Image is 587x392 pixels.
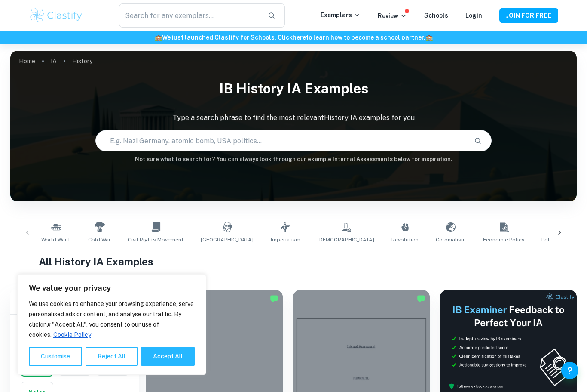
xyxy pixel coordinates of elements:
[378,11,407,21] p: Review
[96,129,468,153] input: E.g. Nazi Germany, atomic bomb, USA politics...
[155,34,162,41] span: 🏫
[29,347,82,366] button: Customise
[471,133,485,148] button: Search
[19,55,35,67] a: Home
[51,55,57,67] a: IA
[10,290,139,314] h6: Filter exemplars
[465,12,482,19] a: Login
[417,294,425,303] img: Marked
[321,10,361,20] p: Exemplars
[10,155,577,164] h6: Not sure what to search for? You can always look through our example Internal Assessments below f...
[141,347,195,366] button: Accept All
[29,283,195,293] p: We value your privacy
[10,75,577,102] h1: IB History IA examples
[41,236,71,244] span: World War II
[72,56,92,66] p: History
[201,236,254,244] span: [GEOGRAPHIC_DATA]
[128,236,183,244] span: Civil Rights Movement
[561,362,578,379] button: Help and Feedback
[17,274,206,375] div: We value your privacy
[2,33,585,42] h6: We just launched Clastify for Schools. Click to learn how to become a school partner.
[483,236,524,244] span: Economic Policy
[39,254,548,269] h1: All History IA Examples
[270,294,278,303] img: Marked
[425,34,433,41] span: 🏫
[436,236,466,244] span: Colonialism
[10,113,577,123] p: Type a search phrase to find the most relevant History IA examples for you
[424,12,448,19] a: Schools
[271,236,300,244] span: Imperialism
[53,331,92,339] a: Cookie Policy
[29,7,83,24] img: Clastify logo
[391,236,419,244] span: Revolution
[499,8,558,23] button: JOIN FOR FREE
[318,236,374,244] span: [DEMOGRAPHIC_DATA]
[29,299,195,340] p: We use cookies to enhance your browsing experience, serve personalised ads or content, and analys...
[293,34,306,41] a: here
[119,3,261,28] input: Search for any exemplars...
[88,236,111,244] span: Cold War
[86,347,138,366] button: Reject All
